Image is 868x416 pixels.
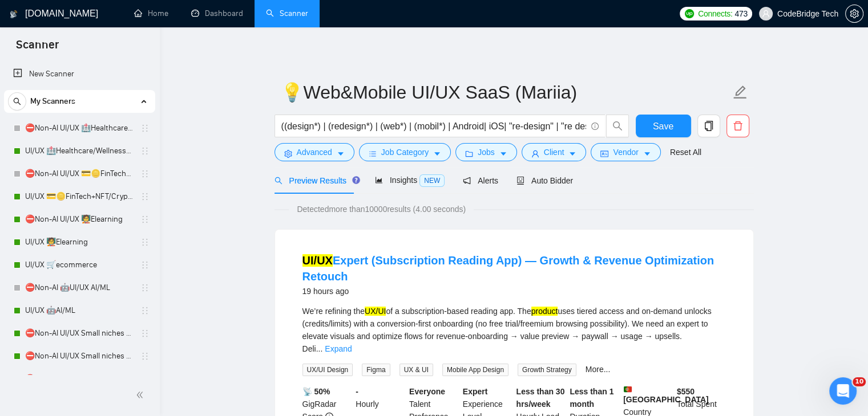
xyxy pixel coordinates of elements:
[302,364,353,376] span: UX/UI Design
[140,215,150,224] span: holder
[4,63,155,85] li: New Scanner
[698,121,720,131] span: copy
[25,140,134,162] a: UI/UX 🏥Healthcare/Wellness/Sports/Fitness
[531,307,558,316] mark: product
[419,174,445,187] span: NEW
[734,7,747,20] span: 473
[829,377,857,405] iframe: Intercom live chat
[516,177,524,185] span: robot
[463,387,488,396] b: Expert
[325,344,352,353] a: Expand
[845,5,863,23] button: setting
[463,177,471,185] span: notification
[381,146,429,158] span: Job Category
[25,208,134,231] a: ⛔Non-AI UI/UX 🧑‍🏫Elearning
[375,176,445,185] span: Insights
[465,149,473,158] span: folder
[591,123,599,130] span: info-circle
[845,9,863,18] a: setting
[591,143,660,161] button: idcardVendorcaret-down
[140,192,150,201] span: holder
[726,115,749,137] button: delete
[140,329,150,338] span: holder
[136,389,147,401] span: double-left
[25,345,134,368] a: ⛔Non-AI UI/UX Small niches 2 - HR (Ticketing), Legal,Tax/Logistics
[570,387,613,409] b: Less than 1 month
[274,143,354,161] button: settingAdvancedcaret-down
[25,276,134,299] a: ⛔Non-AI 🤖UI/UX AI/ML
[613,146,638,158] span: Vendor
[516,176,573,185] span: Auto Bidder
[337,149,345,158] span: caret-down
[607,121,628,131] span: search
[284,149,292,158] span: setting
[670,146,701,158] a: Reset All
[697,115,720,137] button: copy
[586,365,611,374] a: More...
[653,119,673,133] span: Save
[359,143,451,161] button: barsJob Categorycaret-down
[140,146,150,156] span: holder
[600,149,608,158] span: idcard
[516,387,565,409] b: Less than 30 hrs/week
[362,364,390,376] span: Figma
[302,254,333,267] mark: UI/UX
[727,121,749,131] span: delete
[302,254,714,283] a: UI/UXExpert (Subscription Reading App) — Growth & Revenue Optimization Retouch
[140,169,150,178] span: holder
[302,284,726,298] div: 19 hours ago
[442,364,508,376] span: Mobile App Design
[846,9,863,18] span: setting
[762,10,770,18] span: user
[643,149,651,158] span: caret-down
[369,149,377,158] span: bars
[25,254,134,276] a: UI/UX 🛒ecommerce
[302,387,330,396] b: 📡 50%
[544,146,564,158] span: Client
[281,78,730,107] input: Scanner name...
[677,387,695,396] b: $ 550
[297,146,332,158] span: Advanced
[25,368,134,390] a: ⛔Non-AI UI/UX Small niches 3 - NGO/Non-profit/sustainability
[685,9,694,18] img: upwork-logo.png
[140,238,150,247] span: holder
[13,63,146,85] a: New Scanner
[9,97,26,105] span: search
[140,124,150,133] span: holder
[274,176,357,185] span: Preview Results
[7,36,68,60] span: Scanner
[25,162,134,185] a: ⛔Non-AI UI/UX 💳🪙FinTech+NFT/Crypto/Blockchain/Casino
[140,283,150,292] span: holder
[25,185,134,208] a: UI/UX 💳🪙FinTech+NFT/Crypto/Blockchain/Casino
[289,203,474,215] span: Detected more than 10000 results (4.00 seconds)
[399,364,433,376] span: UX & UI
[25,299,134,322] a: UI/UX 🤖AI/ML
[10,5,18,23] img: logo
[140,306,150,315] span: holder
[30,90,75,113] span: My Scanners
[8,92,26,111] button: search
[568,149,576,158] span: caret-down
[623,385,709,404] b: [GEOGRAPHIC_DATA]
[463,176,498,185] span: Alerts
[518,364,576,376] span: Growth Strategy
[499,149,507,158] span: caret-down
[351,175,361,185] div: Tooltip anchor
[478,146,495,158] span: Jobs
[636,115,691,137] button: Save
[409,387,445,396] b: Everyone
[140,260,150,270] span: holder
[302,305,726,355] div: We’re refining the of a subscription-based reading app. The uses tiered access and on-demand unlo...
[624,385,632,393] img: 🇵🇹
[25,117,134,140] a: ⛔Non-AI UI/UX 🏥Healthcare/Wellness/Sports/Fitness
[531,149,539,158] span: user
[316,344,323,353] span: ...
[140,352,150,361] span: holder
[698,7,732,20] span: Connects:
[455,143,517,161] button: folderJobscaret-down
[191,9,243,18] a: dashboardDashboard
[375,176,383,184] span: area-chart
[281,119,586,133] input: Search Freelance Jobs...
[266,9,308,18] a: searchScanner
[606,115,629,137] button: search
